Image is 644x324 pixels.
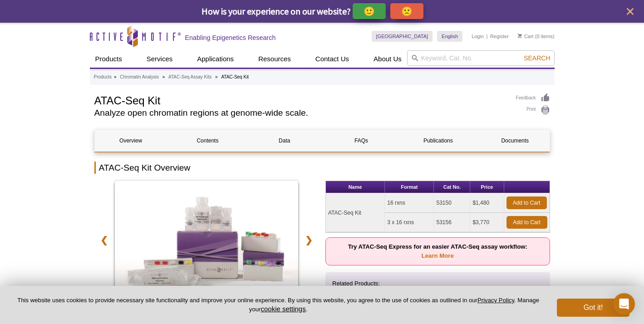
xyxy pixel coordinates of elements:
[557,299,629,317] button: Got it!
[261,305,305,313] button: cookie settings
[215,74,218,79] li: »
[141,50,178,68] a: Services
[94,230,114,250] a: ❮
[422,252,454,259] a: Learn More
[437,31,462,42] a: English
[95,130,167,152] a: Overview
[407,50,555,66] input: Keyword, Cat. No.
[524,54,550,62] span: Search
[518,31,555,42] li: (0 items)
[518,33,534,39] a: Cart
[94,73,112,81] a: Products
[624,6,636,17] button: close
[192,50,239,68] a: Applications
[516,105,550,115] a: Print
[185,34,276,42] h2: Enabling Epigenetics Research
[299,230,319,250] a: ❯
[490,33,509,39] a: Register
[162,74,165,79] li: »
[385,193,434,213] td: 16 rxns
[516,93,550,103] a: Feedback
[326,193,385,232] td: ATAC-Seq Kit
[518,34,522,38] img: Your Cart
[401,5,413,17] p: 🙁
[477,297,514,304] a: Privacy Policy
[115,181,299,306] a: ATAC-Seq Kit
[470,193,504,213] td: $1,480
[434,213,470,232] td: 53156
[248,130,320,152] a: Data
[332,279,543,288] p: Related Products:
[521,54,553,62] button: Search
[434,193,470,213] td: 53150
[348,243,527,259] strong: Try ATAC-Seq Express for an easier ATAC-Seq assay workflow:
[613,293,635,315] div: Open Intercom Messenger
[310,50,354,68] a: Contact Us
[90,50,128,68] a: Products
[506,216,547,229] a: Add to Cart
[172,130,244,152] a: Contents
[120,73,159,81] a: Chromatin Analysis
[326,181,385,193] th: Name
[364,5,375,17] p: 🙂
[385,181,434,193] th: Format
[385,213,434,232] td: 3 x 16 rxns
[168,73,211,81] a: ATAC-Seq Assay Kits
[402,130,474,152] a: Publications
[368,50,407,68] a: About Us
[506,196,547,209] a: Add to Cart
[15,296,542,314] p: This website uses cookies to provide necessary site functionality and improve your online experie...
[372,31,433,42] a: [GEOGRAPHIC_DATA]
[470,181,504,193] th: Price
[472,33,484,39] a: Login
[434,181,470,193] th: Cat No.
[470,213,504,232] td: $3,770
[115,181,299,303] img: ATAC-Seq Kit
[94,93,507,107] h1: ATAC-Seq Kit
[202,5,351,17] span: How is your experience on our website?
[114,74,117,79] li: »
[94,162,550,174] h2: ATAC-Seq Kit Overview
[94,109,507,117] h2: Analyze open chromatin regions at genome-wide scale.
[221,74,249,79] li: ATAC-Seq Kit
[479,130,551,152] a: Documents
[487,31,488,42] li: |
[325,130,397,152] a: FAQs
[253,50,296,68] a: Resources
